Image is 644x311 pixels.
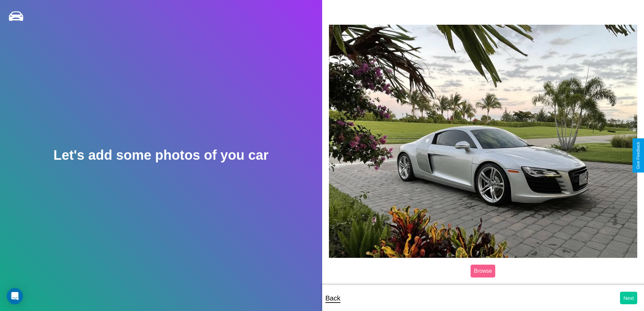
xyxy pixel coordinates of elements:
[471,265,495,277] label: Browse
[326,292,340,304] p: Back
[53,148,268,163] h2: Let's add some photos of you car
[636,142,641,169] div: Give Feedback
[329,25,638,258] img: posted
[620,292,637,304] button: Next
[7,288,23,304] div: Open Intercom Messenger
